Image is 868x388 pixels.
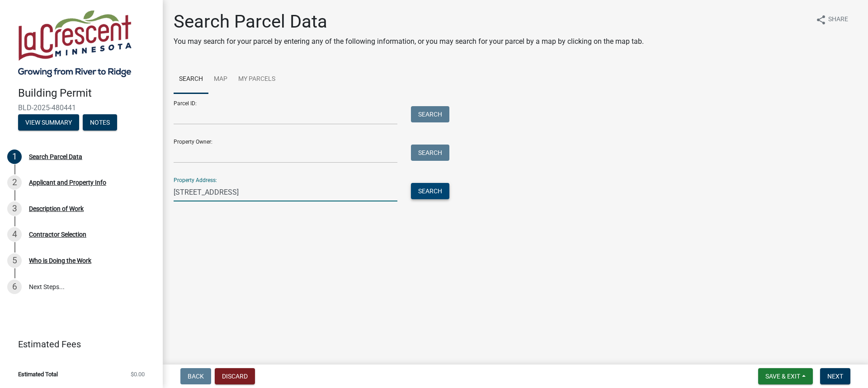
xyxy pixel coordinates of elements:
[188,373,204,380] span: Back
[83,119,117,126] wm-modal-confirm: Notes
[18,87,156,100] h4: Building Permit
[131,371,145,377] span: $0.00
[83,114,117,131] button: Notes
[29,231,86,238] div: Contractor Selection
[7,253,22,268] div: 5
[29,257,91,264] div: Who is Doing the Work
[411,145,449,161] button: Search
[758,368,813,384] button: Save & Exit
[7,175,22,190] div: 2
[174,36,644,47] p: You may search for your parcel by entering any of the following information, or you may search fo...
[7,280,22,294] div: 6
[7,335,148,353] a: Estimated Fees
[29,179,106,186] div: Applicant and Property Info
[208,65,233,94] a: Map
[411,183,449,199] button: Search
[411,106,449,122] button: Search
[18,114,79,131] button: View Summary
[29,154,82,160] div: Search Parcel Data
[7,150,22,164] div: 1
[828,14,848,25] span: Share
[18,119,79,126] wm-modal-confirm: Summary
[215,368,255,384] button: Discard
[816,14,826,25] i: share
[7,201,22,216] div: 3
[765,373,800,380] span: Save & Exit
[820,368,850,384] button: Next
[18,9,132,77] img: City of La Crescent, Minnesota
[808,11,855,28] button: shareShare
[233,65,281,94] a: My Parcels
[7,227,22,242] div: 4
[29,206,84,212] div: Description of Work
[18,103,145,112] span: BLD-2025-480441
[827,373,843,380] span: Next
[174,65,208,94] a: Search
[180,368,211,384] button: Back
[18,371,58,377] span: Estimated Total
[174,11,644,33] h1: Search Parcel Data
